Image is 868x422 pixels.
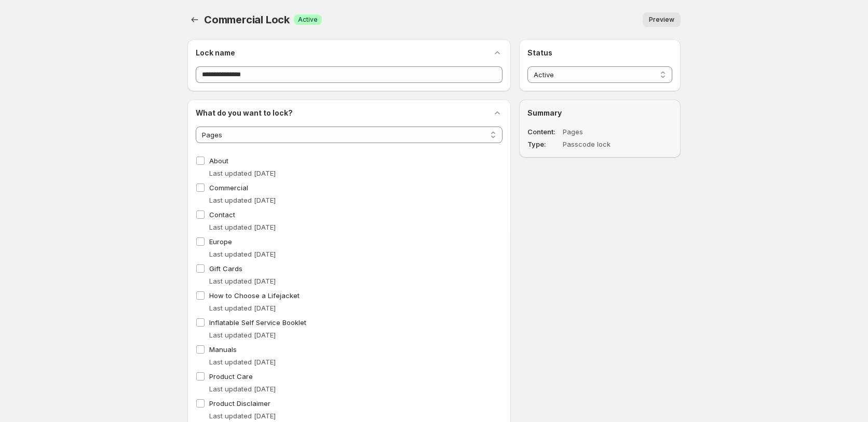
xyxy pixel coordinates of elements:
dd: Passcode lock [563,139,643,149]
span: Last updated [DATE] [209,304,276,312]
span: Europe [209,237,232,246]
span: Preview [649,16,674,24]
span: Contact [209,210,235,219]
span: Inflatable Self Service Booklet [209,318,306,327]
span: Manuals [209,345,237,354]
h2: What do you want to lock? [196,108,293,118]
button: Back [187,12,202,27]
span: Last updated [DATE] [209,196,276,204]
h2: Lock name [196,48,235,58]
button: Preview [643,12,681,27]
span: Commercial [209,184,248,192]
dd: Pages [563,126,643,137]
span: Last updated [DATE] [209,331,276,339]
span: Last updated [DATE] [209,169,276,177]
span: Last updated [DATE] [209,250,276,258]
span: Product Disclaimer [209,399,270,407]
span: About [209,157,228,165]
h2: Status [527,48,672,58]
span: Last updated [DATE] [209,412,276,420]
h2: Summary [527,108,672,118]
span: Last updated [DATE] [209,358,276,366]
span: Active [298,16,318,24]
span: Product Care [209,372,253,381]
span: Last updated [DATE] [209,277,276,285]
span: Last updated [DATE] [209,223,276,231]
dt: Content : [527,126,561,137]
span: How to Choose a Lifejacket [209,291,300,300]
dt: Type : [527,139,561,149]
span: Last updated [DATE] [209,385,276,393]
span: Gift Cards [209,264,242,273]
span: Commercial Lock [204,13,290,26]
